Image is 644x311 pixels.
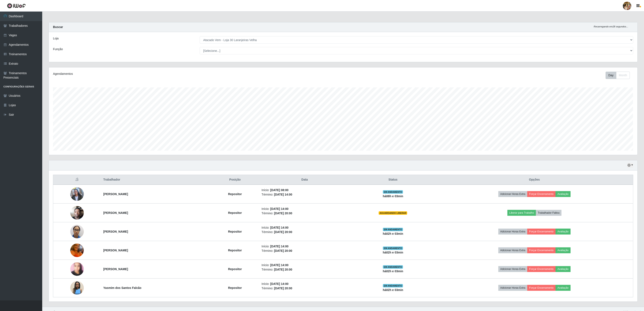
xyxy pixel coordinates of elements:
[262,286,348,291] li: Término:
[270,282,288,286] time: [DATE] 14:00
[507,210,536,216] button: Liberar para Trabalho
[70,223,84,240] img: 1744637826389.jpeg
[53,72,291,76] div: Agendamentos
[350,175,436,185] th: Status
[211,175,259,185] th: Posição
[527,247,556,253] button: Forçar Encerramento
[262,244,348,249] li: Início:
[262,249,348,253] li: Término:
[53,47,63,51] label: Função
[274,230,292,234] time: [DATE] 20:00
[556,285,571,291] button: Avaliação
[70,182,84,206] img: 1753373810898.jpeg
[262,263,348,267] li: Início:
[262,211,348,216] li: Término:
[103,192,128,196] strong: [PERSON_NAME]
[383,228,403,231] span: EM ANDAMENTO
[103,286,141,290] strong: Yasmim dos Santos Falcão
[383,190,403,194] span: EM ANDAMENTO
[527,191,556,197] button: Forçar Encerramento
[103,230,128,233] strong: [PERSON_NAME]
[70,281,84,295] img: 1751205248263.jpeg
[383,265,403,269] span: EM ANDAMENTO
[262,267,348,272] li: Término:
[383,288,403,292] strong: há 02 h e 03 min
[228,267,242,271] strong: Repositor
[556,266,571,272] button: Avaliação
[527,285,556,291] button: Forçar Encerramento
[527,229,556,235] button: Forçar Encerramento
[274,212,292,215] time: [DATE] 20:00
[606,72,630,79] div: First group
[70,241,84,259] img: 1744940135172.jpeg
[228,249,242,252] strong: Repositor
[498,229,527,235] button: Adicionar Horas Extra
[262,188,348,192] li: Início:
[259,175,350,185] th: Data
[616,72,630,79] button: Month
[556,191,571,197] button: Avaliação
[53,36,58,41] label: Loja
[228,286,242,290] strong: Repositor
[262,225,348,230] li: Início:
[53,25,63,29] strong: Buscar
[383,247,403,250] span: EM ANDAMENTO
[498,191,527,197] button: Adicionar Horas Extra
[498,266,527,272] button: Adicionar Horas Extra
[70,204,84,222] img: 1740137875720.jpeg
[262,230,348,234] li: Término:
[262,207,348,211] li: Início:
[383,194,403,198] strong: há 08 h e 03 min
[556,247,571,253] button: Avaliação
[270,263,288,267] time: [DATE] 14:00
[527,266,556,272] button: Forçar Encerramento
[262,282,348,286] li: Início:
[103,267,128,271] strong: [PERSON_NAME]
[70,260,84,278] img: 1750798204685.jpeg
[228,211,242,214] strong: Repositor
[383,251,403,254] strong: há 02 h e 03 min
[274,249,292,252] time: [DATE] 20:00
[383,232,403,235] strong: há 02 h e 03 min
[536,210,561,216] button: Trabalhador Faltou
[103,249,128,252] strong: [PERSON_NAME]
[498,285,527,291] button: Adicionar Horas Extra
[606,72,616,79] button: Day
[228,192,242,196] strong: Repositor
[262,192,348,197] li: Término:
[274,193,292,196] time: [DATE] 14:00
[436,175,633,185] th: Opções
[7,3,26,8] img: CoreUI Logo
[274,268,292,271] time: [DATE] 20:00
[103,211,128,214] strong: [PERSON_NAME]
[270,245,288,248] time: [DATE] 14:00
[383,269,403,273] strong: há 02 h e 03 min
[270,207,288,210] time: [DATE] 14:00
[383,284,403,287] span: EM ANDAMENTO
[594,25,628,28] i: Recarregando em 28 segundos...
[498,247,527,253] button: Adicionar Horas Extra
[606,72,633,79] div: Toolbar with button groups
[379,211,407,215] span: AGUARDANDO LIBERAR
[274,287,292,290] time: [DATE] 20:00
[270,188,288,192] time: [DATE] 08:00
[270,226,288,229] time: [DATE] 14:00
[556,229,571,235] button: Avaliação
[228,230,242,233] strong: Repositor
[101,175,211,185] th: Trabalhador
